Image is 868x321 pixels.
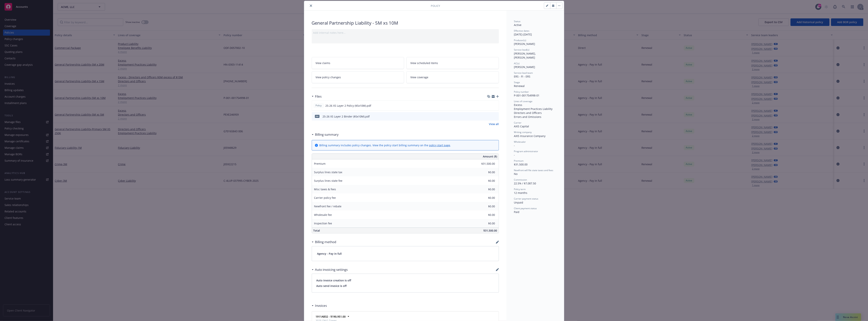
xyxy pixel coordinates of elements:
span: 12 months [514,191,528,195]
span: $31,500.00 [514,163,528,166]
span: [PERSON_NAME] [514,65,535,69]
span: Auto send invoice is off [316,284,494,288]
span: Policy term [514,188,526,191]
span: Premium [514,159,524,162]
span: Effective dates [514,29,530,32]
span: Newfront fee / rebate [314,204,342,208]
button: close [309,3,313,8]
span: View coverage [410,75,428,79]
div: General Partnership Liability - 5M xs 10M [312,20,499,26]
span: Misc taxes & fees [314,187,336,191]
span: Inspection fee [314,222,332,225]
div: 25-26 XS Layer 2 Binder ($5x10M).pdf [323,114,370,118]
span: Paid [514,210,520,214]
span: 22.5% / $7,087.50 [514,182,536,185]
span: Carrier payment status [514,197,538,200]
div: Invoices [312,303,327,308]
a: View all [489,122,499,126]
input: 0.00 [473,169,497,175]
span: Client payment status [514,207,537,210]
span: Writing company [514,131,532,134]
input: 0.00 [473,195,497,201]
a: View policy changes [312,71,404,83]
span: [PERSON_NAME] [514,42,535,46]
span: Surplus lines state fee [314,179,343,182]
div: Billing summary includes policy changes. View the policy start billing summary on the . [319,143,451,147]
span: Policy [431,4,440,8]
span: No [514,172,518,176]
span: Carrier policy fee [314,196,336,200]
div: Directors and Officers [514,111,556,115]
a: View coverage [406,71,499,83]
span: AC(s) [514,62,520,65]
h3: Billing summary [315,132,339,137]
span: Active [514,23,522,27]
span: Producer(s) [514,39,526,42]
span: Stage [514,81,520,84]
strong: 1911AB32 - $190,951.00 [316,315,346,318]
h3: Auto invoicing settings [315,267,348,272]
div: [DATE] - [DATE] [514,29,556,36]
span: Amount ($) [483,154,497,158]
input: 0.00 [473,161,497,167]
button: download file [488,104,491,108]
div: Employment Practices Liability [514,107,556,111]
div: Add internal notes here... [313,31,497,35]
input: 0.00 [473,212,497,218]
div: Files [312,94,322,99]
button: preview file [494,114,497,118]
span: Wholesale fee [314,213,332,217]
span: Renewal [514,84,525,88]
span: Total [313,229,320,232]
span: $31,500.00 [484,229,497,232]
div: Agency - Pay in full [312,246,499,261]
input: 0.00 [473,221,497,226]
span: pdf [315,115,319,118]
div: Auto invoicing settings [312,267,348,272]
span: AXIS Insurance Company [514,134,546,138]
span: Surplus lines state tax [314,170,342,174]
span: Carrier [514,121,522,124]
span: Unpaid [514,201,523,204]
h3: Billing method [315,240,336,244]
input: 0.00 [473,186,497,192]
span: Premium [314,162,326,165]
span: Auto invoice creation is off [316,278,494,282]
span: - [514,144,515,147]
span: Service lead team [514,71,533,74]
a: policy start page [429,143,450,147]
h3: Files [315,94,322,99]
span: View scheduled items [410,61,438,65]
span: View claims [316,61,330,65]
button: preview file [494,104,497,108]
span: P-001-001754998-01 [514,94,540,97]
span: - [514,153,515,157]
a: View claims [312,57,404,69]
span: Status [514,20,521,23]
span: 25-26 XS Layer 2 Policy ($5x10M).pdf [326,104,371,108]
button: download file [488,114,491,118]
span: Policy number [514,90,529,93]
div: Errors and Omissions [514,115,556,119]
input: 0.00 [473,178,497,184]
span: AXIS Capital [514,124,529,128]
span: Program administrator [514,150,538,153]
div: Billing method [312,240,336,244]
div: Excess [514,103,556,107]
span: Policy [315,104,323,107]
span: Commission [514,178,527,181]
a: View scheduled items [406,57,499,69]
span: Service lead(s) [514,48,530,51]
h3: Invoices [315,303,327,308]
span: Wholesaler [514,140,526,143]
span: Newfront will file state taxes and fees [514,169,553,172]
span: View policy changes [316,75,341,79]
span: ERS - FI - ERS [514,75,531,78]
div: Billing summary [312,132,339,137]
span: Lines of coverage [514,100,533,103]
input: 0.00 [473,204,497,209]
span: [PERSON_NAME], [PERSON_NAME] [514,52,537,59]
